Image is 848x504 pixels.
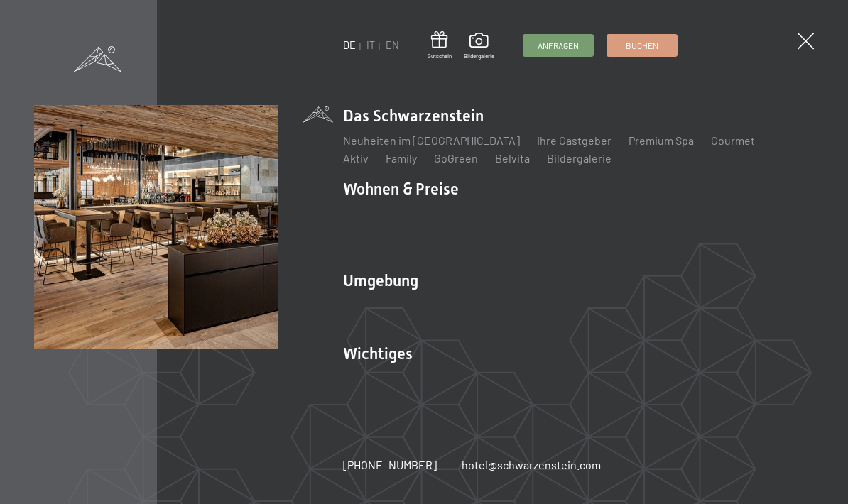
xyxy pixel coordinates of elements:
a: Premium Spa [629,133,694,147]
a: Buchen [607,35,677,56]
a: Neuheiten im [GEOGRAPHIC_DATA] [343,133,520,147]
a: hotel@schwarzenstein.com [462,457,601,473]
a: Ihre Gastgeber [537,133,611,147]
a: Bildergalerie [464,33,494,60]
span: Anfragen [538,40,579,52]
a: IT [366,39,375,51]
span: Buchen [626,40,658,52]
span: Bildergalerie [464,53,494,60]
a: Anfragen [523,35,593,56]
a: GoGreen [434,151,478,165]
a: DE [343,39,356,51]
a: Aktiv [343,151,369,165]
a: [PHONE_NUMBER] [343,457,437,473]
span: Gutschein [428,53,452,60]
a: Gourmet [711,133,755,147]
a: EN [386,39,399,51]
a: Bildergalerie [547,151,611,165]
a: Gutschein [428,31,452,60]
a: Belvita [495,151,530,165]
span: [PHONE_NUMBER] [343,458,437,471]
a: Family [386,151,417,165]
